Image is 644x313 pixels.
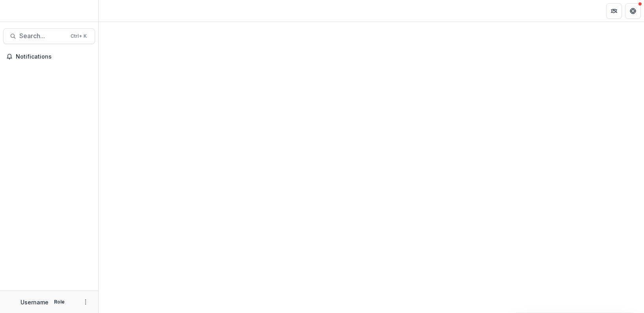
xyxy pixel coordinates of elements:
[625,3,641,19] button: Get Help
[606,3,622,19] button: Partners
[21,298,49,306] p: Username
[3,28,95,44] button: Search...
[19,32,66,40] span: Search...
[3,50,95,63] button: Notifications
[69,32,88,41] div: Ctrl + K
[16,53,92,60] span: Notifications
[52,298,67,306] p: Role
[81,297,90,307] button: More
